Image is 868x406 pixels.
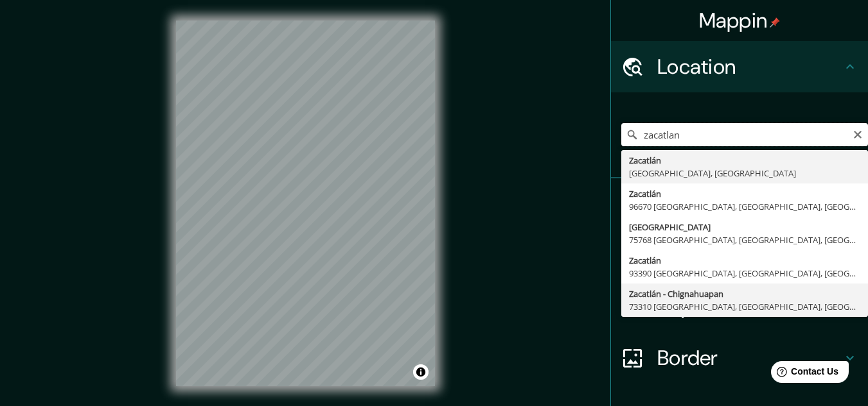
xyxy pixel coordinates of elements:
[413,364,429,380] button: Toggle attribution
[629,287,860,300] div: Zacatlán - Chignahuapan
[629,254,860,267] div: Zacatlán
[629,300,860,313] div: 73310 [GEOGRAPHIC_DATA], [GEOGRAPHIC_DATA], [GEOGRAPHIC_DATA]
[611,281,868,332] div: Layout
[629,233,860,246] div: 75768 [GEOGRAPHIC_DATA], [GEOGRAPHIC_DATA], [GEOGRAPHIC_DATA]
[629,267,860,280] div: 93390 [GEOGRAPHIC_DATA], [GEOGRAPHIC_DATA], [GEOGRAPHIC_DATA]
[657,54,842,80] h4: Location
[629,221,860,233] div: [GEOGRAPHIC_DATA]
[176,21,435,386] canvas: Map
[629,187,860,200] div: Zacatlán
[611,41,868,92] div: Location
[657,294,842,319] h4: Layout
[621,123,868,146] input: Pick your city or area
[853,128,863,140] button: Clear
[611,230,868,281] div: Style
[699,8,781,33] h4: Mappin
[629,167,860,180] div: [GEOGRAPHIC_DATA], [GEOGRAPHIC_DATA]
[629,154,860,167] div: Zacatlán
[770,17,780,28] img: pin-icon.png
[611,332,868,384] div: Border
[657,345,842,371] h4: Border
[611,178,868,230] div: Pins
[754,356,854,392] iframe: Help widget launcher
[629,200,860,213] div: 96670 [GEOGRAPHIC_DATA], [GEOGRAPHIC_DATA], [GEOGRAPHIC_DATA]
